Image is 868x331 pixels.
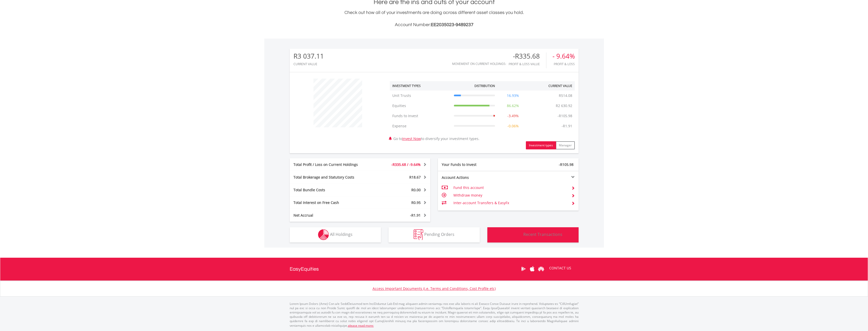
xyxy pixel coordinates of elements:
[293,62,324,66] div: CURRENT VALUE
[523,232,562,237] span: Recent Transactions
[503,229,522,240] img: transactions-zar-wht.png
[290,9,579,28] div: Check out how all of your investments are doing across different asset classes you hold.
[414,229,423,240] img: pending_instructions-wht.png
[386,76,579,149] div: Go to to diversify your investment types.
[438,175,508,180] div: Account Actions
[559,162,574,167] span: -R105.98
[290,187,372,193] div: Total Bundle Costs
[555,111,575,121] td: -R105.98
[453,191,567,199] td: Withdraw money
[453,184,567,191] td: Fund this account
[497,121,528,131] td: -0.06%
[290,162,372,167] div: Total Profit / Loss on Current Holdings
[497,111,528,121] td: -3.49%
[559,121,575,131] td: -R1.91
[410,213,421,218] span: -R1.91
[528,261,537,277] a: Apple
[290,302,579,328] p: Lorem Ipsum Dolors (Ame) Con a/e SeddOeiusmod tem InciDiduntut Lab Etd mag aliquaen admin veniamq...
[497,91,528,101] td: 16.93%
[330,232,353,237] span: All Holdings
[509,62,546,66] div: Profit & Loss Value
[290,175,372,180] div: Total Brokerage and Statutory Costs
[411,200,421,205] span: R0.95
[318,229,329,240] img: holdings-wht.png
[424,232,454,237] span: Pending Orders
[290,200,372,205] div: Total Interest on Free Cash
[528,81,575,91] th: Current Value
[290,258,319,281] a: EasyEquities
[411,187,421,192] span: R0.00
[390,81,451,91] th: Investment Types
[452,62,506,65] div: Movement on Current Holdings:
[552,62,575,66] div: Profit & Loss
[546,261,575,275] a: CONTACT US
[390,91,451,101] td: Unit Trusts
[487,227,579,242] button: Recent Transactions
[553,101,575,111] td: R2 630.92
[293,53,324,60] div: R3 037.11
[552,53,575,60] div: - 9.64%
[474,84,495,88] div: Distribution
[290,213,372,218] div: Net Accrual
[509,53,546,60] div: -R335.68
[438,162,508,167] div: Your Funds to Invest
[290,227,381,242] button: All Holdings
[348,323,374,328] a: please read more:
[497,101,528,111] td: 86.62%
[391,162,421,167] span: -R335.68 / -9.64%
[390,111,451,121] td: Funds to Invest
[390,101,451,111] td: Equities
[389,227,480,242] button: Pending Orders
[373,286,496,291] a: Access Important Documents (i.e. Terms and Conditions, Cost Profile etc)
[390,121,451,131] td: Expense
[290,21,579,28] h3: Account Number:
[556,141,575,149] button: Manager
[526,141,556,149] button: Investment types
[431,22,473,27] span: EE2035023-9489237
[409,175,421,180] span: R18.67
[453,199,567,207] td: Inter-account Transfers & EasyFx
[537,261,546,277] a: Huawei
[402,136,421,141] a: Invest Now
[556,91,575,101] td: R514.08
[519,261,528,277] a: Google Play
